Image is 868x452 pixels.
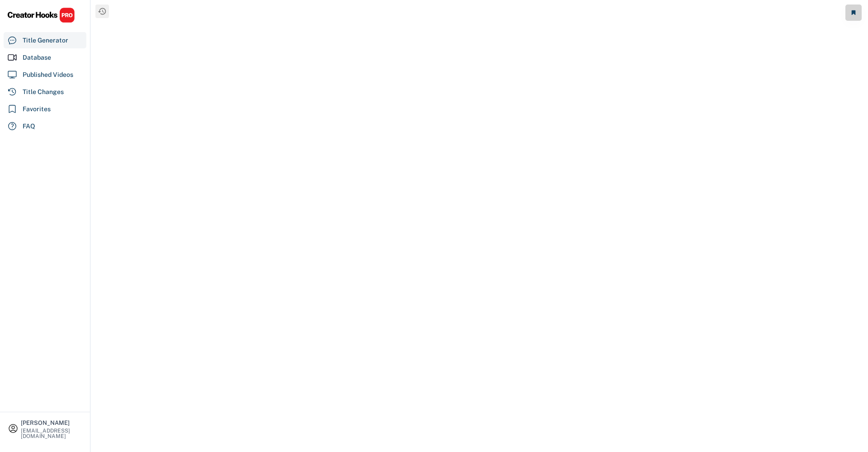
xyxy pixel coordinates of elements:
img: CHPRO%20Logo.svg [7,7,75,23]
div: [PERSON_NAME] [21,420,82,426]
div: Title Changes [23,87,64,97]
div: Published Videos [23,70,73,80]
div: Favorites [23,104,51,114]
div: Title Generator [23,36,68,45]
div: [EMAIL_ADDRESS][DOMAIN_NAME] [21,428,82,439]
div: Database [23,53,51,62]
div: FAQ [23,122,35,131]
